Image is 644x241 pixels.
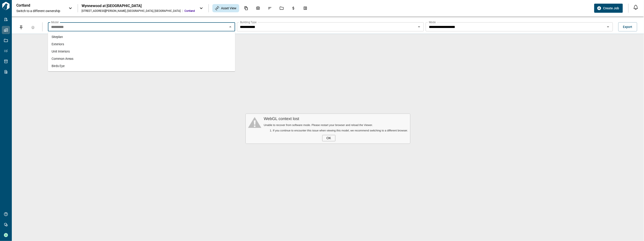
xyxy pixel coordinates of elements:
div: Photos [253,4,263,12]
span: Cortland [184,9,195,13]
div: Wynnewood at [GEOGRAPHIC_DATA] [82,4,195,8]
button: Create Job [594,4,623,13]
div: Issues & Info [265,4,275,12]
div: Asset View [212,4,239,12]
span: Siteplan [52,35,63,39]
button: Open notification feed [632,4,639,11]
span: Exteriors [52,42,64,46]
span: Create Job [603,6,619,10]
span: Switch to a different ownership [16,9,64,13]
label: Model [51,20,59,24]
div: Documents [241,4,251,12]
label: Building Type [240,20,256,24]
button: Close [227,24,234,30]
button: Open [416,24,422,30]
div: Takeoff Center [301,4,310,12]
li: If you continue to encounter this issue when viewing this model, we recommend switching to a diff... [273,129,408,132]
span: Asset View [221,6,236,10]
p: Cortland [16,3,57,8]
div: Unable to recover from software mode. Please restart your browser and reload the Viewer. [264,124,408,127]
span: Birds Eye [52,64,65,68]
div: OK [322,135,335,141]
div: WebGL context lost [264,117,408,121]
button: Export [618,22,637,31]
div: Jobs [277,4,286,12]
span: Unit Interiors [52,49,70,54]
span: Common Areas [52,56,73,61]
button: Open [605,24,611,30]
label: Mode [429,20,436,24]
div: Budgets [289,4,298,12]
div: [STREET_ADDRESS][PERSON_NAME] , [GEOGRAPHIC_DATA] , [GEOGRAPHIC_DATA] [82,9,181,13]
span: Export [623,25,632,29]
